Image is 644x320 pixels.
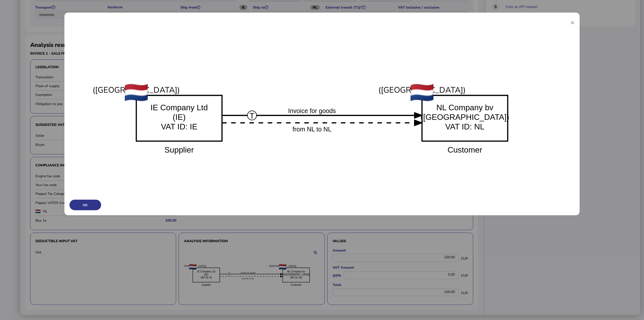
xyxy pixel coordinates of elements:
[448,145,482,154] text: Customer
[250,111,254,120] text: T
[165,145,194,154] text: Supplier
[570,18,575,27] span: ×
[161,122,197,131] text: VAT ID: IE
[293,126,332,133] textpath: from NL to NL
[421,113,509,122] text: ([GEOGRAPHIC_DATA])
[93,85,180,95] text: ([GEOGRAPHIC_DATA])
[150,103,208,112] text: IE Company Ltd
[69,200,101,210] button: OK
[436,103,493,112] text: NL Company bv
[445,122,485,131] text: VAT ID: NL
[378,85,466,95] text: ([GEOGRAPHIC_DATA])
[288,107,336,114] textpath: Invoice for goods
[173,113,186,122] text: (IE)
